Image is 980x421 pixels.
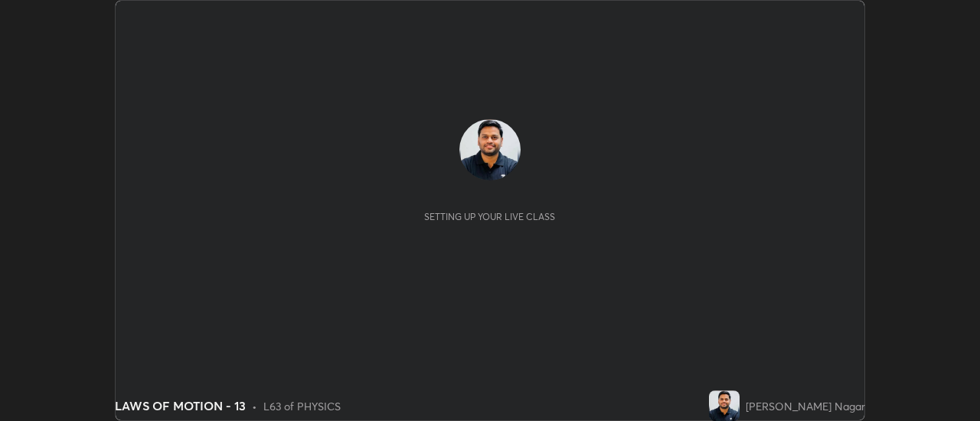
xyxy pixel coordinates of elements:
img: 9f4007268c7146d6abf57a08412929d2.jpg [709,390,740,421]
div: L63 of PHYSICS [263,398,341,414]
div: • [252,398,257,414]
img: 9f4007268c7146d6abf57a08412929d2.jpg [459,119,521,180]
div: LAWS OF MOTION - 13 [115,397,246,415]
div: Setting up your live class [424,211,555,222]
div: [PERSON_NAME] Nagar [746,398,865,414]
